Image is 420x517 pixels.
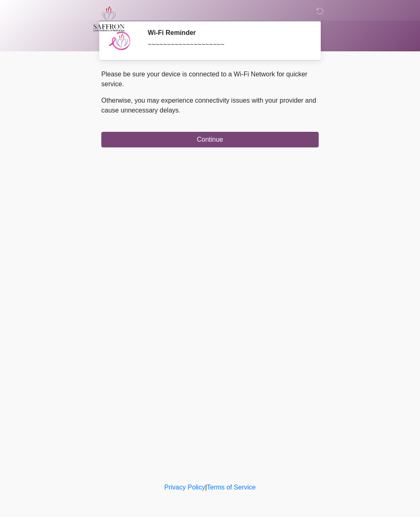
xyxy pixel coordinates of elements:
[179,107,180,114] span: .
[101,69,319,89] p: Please be sure your device is connected to a Wi-Fi Network for quicker service.
[93,6,125,32] img: Saffron Laser Aesthetics and Medical Spa Logo
[205,484,207,491] a: |
[107,29,132,53] img: Agent Avatar
[148,40,306,50] div: ~~~~~~~~~~~~~~~~~~~~
[101,132,319,147] button: Continue
[101,96,319,115] p: Otherwise, you may experience connectivity issues with your provider and cause unnecessary delays
[207,484,256,491] a: Terms of Service
[164,484,205,491] a: Privacy Policy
